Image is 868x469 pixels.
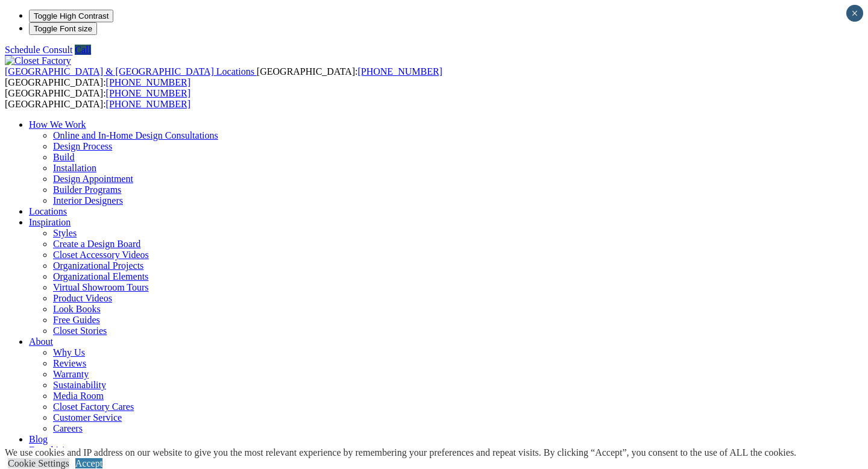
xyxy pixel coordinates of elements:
span: Toggle Font size [34,24,92,33]
a: Closet Accessory Videos [53,250,149,260]
a: Closet Stories [53,326,107,336]
a: Warranty [53,369,89,379]
a: Builder Programs [53,184,121,195]
a: Online and In-Home Design Consultations [53,130,218,140]
a: Media Room [53,391,104,401]
a: Installation [53,163,96,173]
a: Franchising [29,445,75,455]
a: [PHONE_NUMBER] [106,77,190,87]
span: [GEOGRAPHIC_DATA]: [GEOGRAPHIC_DATA]: [5,66,442,87]
a: Sustainability [53,380,106,390]
a: Inspiration [29,217,71,227]
a: Look Books [53,304,101,314]
a: Reviews [53,358,86,368]
div: We use cookies and IP address on our website to give you the most relevant experience by remember... [5,447,796,458]
a: Cookie Settings [8,458,69,468]
a: [GEOGRAPHIC_DATA] & [GEOGRAPHIC_DATA] Locations [5,66,257,77]
a: [PHONE_NUMBER] [106,99,190,109]
a: Call [75,45,91,55]
button: Toggle Font size [29,22,97,35]
a: [PHONE_NUMBER] [106,88,190,98]
span: [GEOGRAPHIC_DATA] & [GEOGRAPHIC_DATA] Locations [5,66,254,77]
a: Organizational Elements [53,271,148,282]
a: Product Videos [53,293,112,303]
a: Locations [29,206,67,216]
a: Organizational Projects [53,260,143,271]
a: Accept [75,458,102,468]
a: Customer Service [53,412,122,423]
a: Careers [53,423,83,433]
a: Free Guides [53,315,100,325]
span: Toggle High Contrast [34,11,108,20]
img: Closet Factory [5,55,71,66]
a: Design Appointment [53,174,133,184]
button: Close [846,5,863,22]
span: [GEOGRAPHIC_DATA]: [GEOGRAPHIC_DATA]: [5,88,190,109]
a: Virtual Showroom Tours [53,282,149,292]
a: Design Process [53,141,112,151]
a: About [29,336,53,347]
a: Blog [29,434,48,444]
a: Interior Designers [53,195,123,206]
a: [PHONE_NUMBER] [357,66,442,77]
button: Toggle High Contrast [29,10,113,22]
a: Build [53,152,75,162]
a: Why Us [53,347,85,357]
a: Styles [53,228,77,238]
a: Create a Design Board [53,239,140,249]
a: Schedule Consult [5,45,72,55]
a: Closet Factory Cares [53,401,134,412]
a: How We Work [29,119,86,130]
